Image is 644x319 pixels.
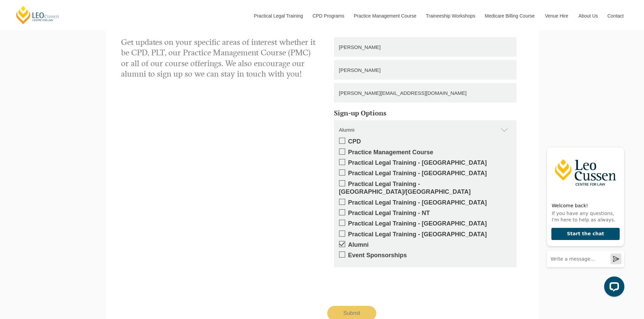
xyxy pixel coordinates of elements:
input: Last Name [334,60,517,80]
label: Alumni [339,241,511,249]
p: Get updates on your specific areas of interest whether it be CPD, PLT, our Practice Management Co... [121,37,317,79]
label: Practical Legal Training - [GEOGRAPHIC_DATA] [339,220,511,228]
a: Practical Legal Training [249,1,308,30]
label: Practical Legal Training - [GEOGRAPHIC_DATA] [339,199,511,207]
a: Medicare Billing Course [480,1,540,30]
label: Practical Legal Training - [GEOGRAPHIC_DATA] [339,231,511,238]
label: CPD [339,138,511,145]
a: Practice Management Course [349,1,421,30]
a: Venue Hire [540,1,573,30]
h5: Sign-up Options [334,109,517,117]
input: Email Address [334,83,517,103]
a: [PERSON_NAME] Centre for Law [15,5,60,25]
iframe: reCAPTCHA [327,273,430,299]
div: Alumni [334,120,517,140]
label: Event Sponsorships [339,251,511,259]
label: Practice Management Course [339,149,511,156]
label: Practical Legal Training - [GEOGRAPHIC_DATA] [339,169,511,177]
label: Practical Legal Training - [GEOGRAPHIC_DATA] [339,159,511,167]
input: First Name [334,37,517,57]
a: Traineeship Workshops [421,1,480,30]
a: About Us [573,1,602,30]
a: Contact [602,1,629,30]
label: Practical Legal Training - [GEOGRAPHIC_DATA]/[GEOGRAPHIC_DATA] [339,180,511,196]
iframe: LiveChat chat widget [541,134,627,302]
a: CPD Programs [307,1,349,30]
label: Practical Legal Training - NT [339,209,511,217]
